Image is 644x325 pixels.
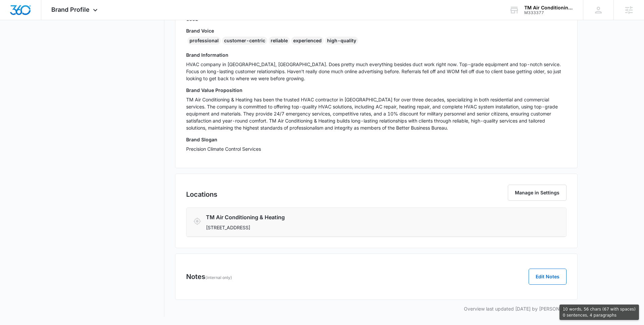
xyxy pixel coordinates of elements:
[508,185,567,201] button: Manage in Settings
[269,37,290,45] div: reliable
[186,27,567,34] h3: Brand Voice
[187,37,221,45] div: professional
[222,37,267,45] div: customer-centric
[186,87,567,94] h3: Brand Value Proposition
[186,51,567,58] h3: Brand Information
[524,10,573,15] div: account id
[206,224,484,231] p: [STREET_ADDRESS]
[51,6,90,13] span: Brand Profile
[205,275,232,280] span: (internal only)
[186,96,567,131] p: TM Air Conditioning & Heating has been the trusted HVAC contractor in [GEOGRAPHIC_DATA] for over ...
[524,5,573,10] div: account name
[186,189,217,199] h2: Locations
[186,136,567,143] h3: Brand Slogan
[186,145,567,152] p: Precision Climate Control Services
[206,213,484,221] h3: TM Air Conditioning & Heating
[325,37,358,45] div: high-quality
[186,61,567,82] p: HVAC company in [GEOGRAPHIC_DATA], [GEOGRAPHIC_DATA]. Does pretty much everything besides duct wo...
[291,37,324,45] div: experienced
[529,269,567,285] button: Edit Notes
[186,272,232,282] h3: Notes
[175,305,578,312] p: Overview last updated [DATE] by [PERSON_NAME]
